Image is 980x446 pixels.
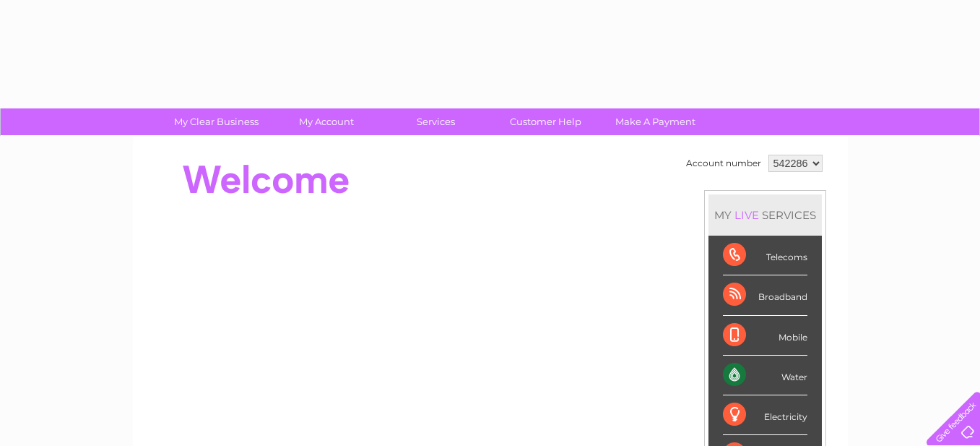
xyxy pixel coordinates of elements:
td: Account number [682,151,765,176]
a: Customer Help [486,108,605,135]
div: Mobile [723,316,807,356]
a: Services [376,108,495,135]
a: Make A Payment [596,108,715,135]
div: Water [723,356,807,395]
div: LIVE [732,208,762,222]
div: Broadband [723,275,807,315]
a: My Account [266,108,386,135]
a: My Clear Business [157,108,276,135]
div: Telecoms [723,236,807,275]
div: MY SERVICES [708,194,822,236]
div: Electricity [723,395,807,435]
